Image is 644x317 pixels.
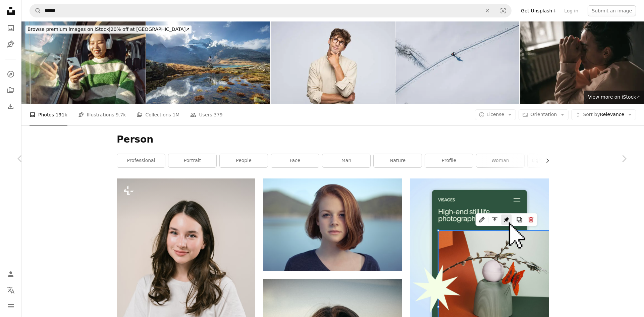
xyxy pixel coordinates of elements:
[530,112,557,117] span: Orientation
[4,21,17,35] a: Photos
[395,21,520,104] img: Bird's-eye view of backcountry splitboarder climbing mountain
[425,154,473,167] a: profile
[322,154,370,167] a: man
[21,21,146,104] img: Chinese young woman using smart phone in the train
[588,94,640,100] span: View more on iStock ↗
[528,154,576,167] a: lightroom preset
[571,109,636,120] button: Sort byRelevance
[117,154,165,167] a: professional
[4,283,17,297] button: Language
[4,38,17,51] a: Illustrations
[4,100,17,113] a: Download History
[271,154,319,167] a: face
[263,222,402,228] a: shallow focus photography of woman outdoor during day
[30,4,41,17] button: Search Unsplash
[116,111,126,118] span: 9.7k
[214,111,223,118] span: 379
[28,27,110,32] span: Browse premium images on iStock |
[517,5,560,16] a: Get Unsplash+
[487,112,504,117] span: License
[137,104,179,125] a: Collections 1M
[28,27,190,32] span: 20% off at [GEOGRAPHIC_DATA] ↗
[78,104,126,125] a: Illustrations 9.7k
[480,4,495,17] button: Clear
[4,267,17,281] a: Log in / Sign up
[583,111,624,118] span: Relevance
[584,91,644,104] a: View more on iStock↗
[560,5,582,16] a: Log in
[519,109,569,120] button: Orientation
[588,5,636,16] button: Submit an image
[495,4,511,17] button: Visual search
[4,67,17,81] a: Explore
[541,154,549,167] button: scroll list to the right
[30,4,512,17] form: Find visuals sitewide
[583,112,600,117] span: Sort by
[604,126,644,191] a: Next
[146,21,270,104] img: Young woman standing on a rock with stunning view of snowy mountains reflecting in clear alpine l...
[263,178,402,271] img: shallow focus photography of woman outdoor during day
[476,154,524,167] a: woman
[220,154,268,167] a: people
[271,21,395,104] img: Portrait of pensive businessman, grey background
[117,279,255,285] a: a young girl with long hair wearing a white t - shirt
[21,21,196,38] a: Browse premium images on iStock|20% off at [GEOGRAPHIC_DATA]↗
[117,134,549,146] h1: Person
[520,21,644,104] img: Portrait Of Woman Holding Hands On Bed At Home
[4,84,17,97] a: Collections
[168,154,216,167] a: portrait
[172,111,179,118] span: 1M
[374,154,422,167] a: nature
[410,178,549,317] img: file-1723602894256-972c108553a7image
[4,300,17,313] button: Menu
[475,109,516,120] button: License
[190,104,222,125] a: Users 379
